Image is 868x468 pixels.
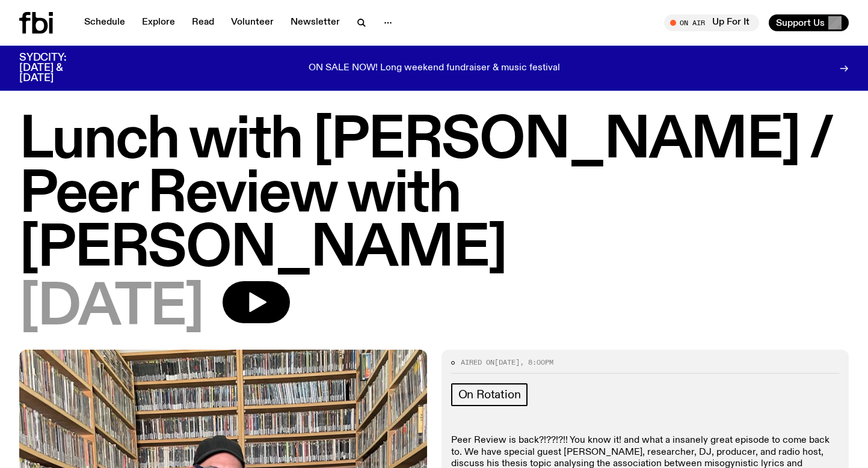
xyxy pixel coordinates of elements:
button: Support Us [769,14,849,31]
a: Newsletter [283,14,347,31]
a: Read [185,14,221,31]
span: Aired on [461,357,494,367]
button: On AirUp For It [664,14,759,31]
a: On Rotation [451,383,528,406]
a: Volunteer [224,14,281,31]
span: , 8:00pm [520,357,553,367]
a: Explore [135,14,182,31]
span: On Rotation [458,388,521,401]
span: Support Us [776,17,825,28]
a: Schedule [77,14,132,31]
p: ON SALE NOW! Long weekend fundraiser & music festival [309,63,560,74]
h1: Lunch with [PERSON_NAME] / Peer Review with [PERSON_NAME] [19,114,849,276]
h3: SYDCITY: [DATE] & [DATE] [19,53,96,84]
span: [DATE] [19,281,203,335]
span: [DATE] [494,357,520,367]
